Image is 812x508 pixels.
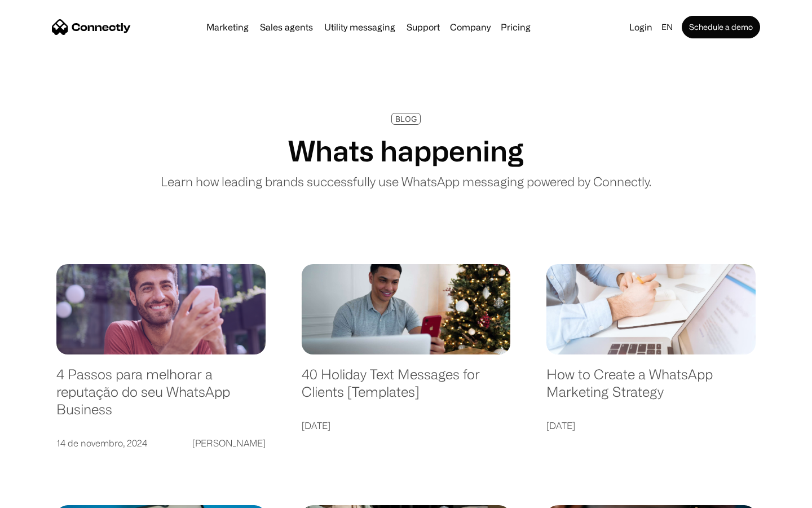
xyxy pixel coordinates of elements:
div: [PERSON_NAME] [192,435,266,451]
div: BLOG [395,115,417,123]
h1: Whats happening [288,134,524,168]
div: Company [450,19,491,35]
div: [DATE] [546,418,575,433]
a: 40 Holiday Text Messages for Clients [Templates] [302,366,511,411]
div: en [661,19,673,35]
div: [DATE] [302,418,330,433]
a: Marketing [202,23,253,32]
a: Support [402,23,444,32]
a: Sales agents [255,23,317,32]
a: How to Create a WhatsApp Marketing Strategy [546,366,756,411]
p: Learn how leading brands successfully use WhatsApp messaging powered by Connectly. [161,172,651,191]
a: Login [625,19,657,35]
a: 4 Passos para melhorar a reputação do seu WhatsApp Business [56,366,266,429]
div: 14 de novembro, 2024 [56,435,147,451]
a: Utility messaging [320,23,400,32]
a: Schedule a demo [682,16,760,38]
a: Pricing [496,23,535,32]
